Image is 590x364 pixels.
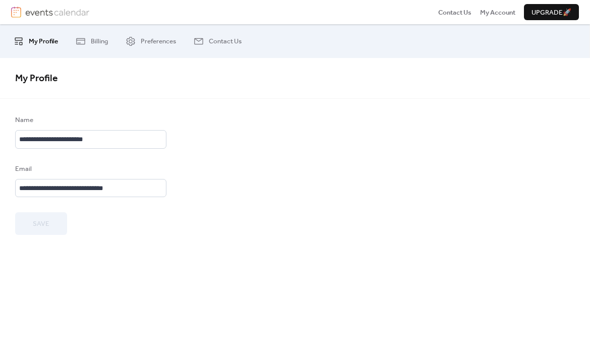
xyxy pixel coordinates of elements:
div: Name [15,115,164,125]
span: My Account [480,8,515,18]
img: logo [11,7,21,18]
a: My Account [480,7,515,17]
span: Contact Us [438,8,471,18]
a: Contact Us [186,28,249,53]
img: logotype [25,7,89,18]
span: Billing [91,36,108,46]
a: Contact Us [438,7,471,17]
button: Upgrade🚀 [524,4,579,20]
span: My Profile [15,69,58,88]
div: Email [15,164,164,174]
a: Preferences [118,28,184,53]
span: My Profile [29,36,58,46]
a: Billing [68,28,115,53]
a: My Profile [6,28,66,53]
span: Contact Us [209,36,242,46]
span: Preferences [141,36,176,46]
span: Upgrade 🚀 [532,8,571,18]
